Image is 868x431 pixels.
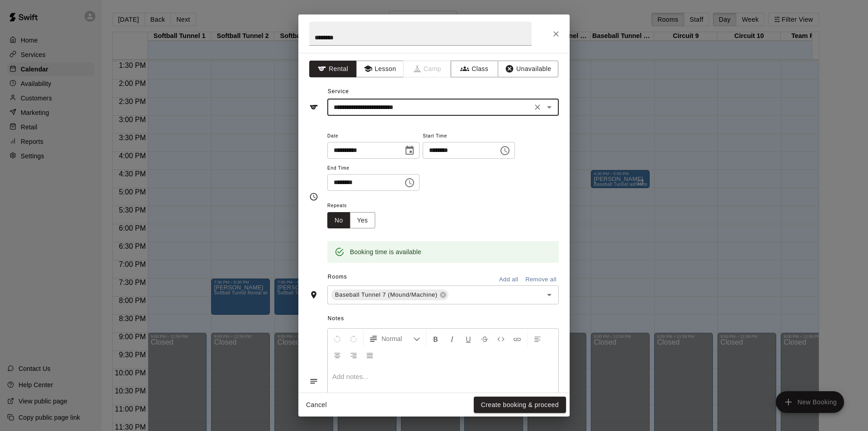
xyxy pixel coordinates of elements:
[530,331,545,347] button: Left Align
[309,377,318,386] svg: Notes
[309,103,318,112] svg: Service
[543,289,556,301] button: Open
[328,88,349,95] span: Service
[548,26,564,42] button: Close
[428,331,443,347] button: Format Bold
[330,331,345,347] button: Undo
[531,101,544,114] button: Clear
[331,289,448,300] div: Baseball Tunnel 7 (Mound/Machine)
[423,130,515,142] span: Start Time
[327,162,420,175] span: End Time
[382,334,413,343] span: Normal
[327,130,420,142] span: Date
[401,174,419,192] button: Choose time, selected time is 4:30 PM
[444,331,460,347] button: Format Italics
[309,61,357,77] button: Rental
[328,274,347,280] span: Rooms
[404,61,451,77] span: Camps can only be created in the Services page
[327,212,375,229] div: outlined button group
[362,347,377,363] button: Justify Align
[461,331,476,347] button: Format Underline
[346,347,361,363] button: Right Align
[543,101,556,114] button: Open
[496,142,514,160] button: Choose time, selected time is 4:00 PM
[401,142,419,160] button: Choose date, selected date is Aug 13, 2025
[309,290,318,299] svg: Rooms
[451,61,498,77] button: Class
[493,331,509,347] button: Insert Code
[474,397,566,413] button: Create booking & proceed
[309,192,318,201] svg: Timing
[350,244,421,260] div: Booking time is available
[328,312,559,326] span: Notes
[330,347,345,363] button: Center Align
[523,273,559,287] button: Remove all
[494,273,523,287] button: Add all
[356,61,404,77] button: Lesson
[331,290,441,299] span: Baseball Tunnel 7 (Mound/Machine)
[350,212,375,229] button: Yes
[346,331,361,347] button: Redo
[302,397,331,413] button: Cancel
[477,331,492,347] button: Format Strikethrough
[498,61,558,77] button: Unavailable
[327,200,382,212] span: Repeats
[509,331,525,347] button: Insert Link
[327,212,350,229] button: No
[365,331,424,347] button: Formatting Options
